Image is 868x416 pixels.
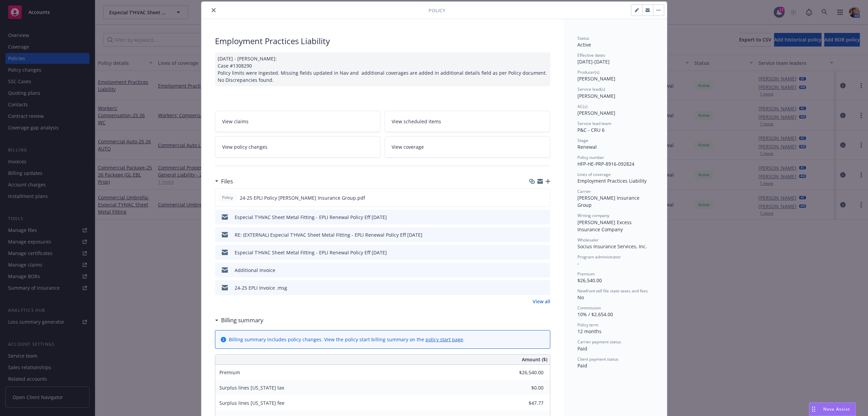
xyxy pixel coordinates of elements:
[577,110,615,116] span: [PERSON_NAME]
[215,136,381,158] a: View policy changes
[541,249,548,256] button: preview file
[541,194,547,201] button: preview file
[429,7,445,14] span: Policy
[809,403,818,416] div: Drag to move
[240,194,365,201] span: 24-25 EPLI Policy [PERSON_NAME] Insurance Group.pdf
[504,398,548,408] input: 0.00
[533,298,550,305] a: View all
[577,41,591,48] span: Active
[577,195,641,208] span: [PERSON_NAME] Insurance Group
[215,52,550,86] div: [DATE] - [PERSON_NAME]: Case #1308290 Policy limits were Ingested. Missing fields updated in Nav ...
[219,384,284,391] span: Surplus lines [US_STATE] tax
[577,104,588,109] span: AC(s)
[577,75,615,82] span: [PERSON_NAME]
[577,345,587,352] span: Paid
[577,260,579,267] span: -
[221,316,263,325] h3: Billing summary
[577,35,589,41] span: Status
[577,254,621,260] span: Program administrator
[577,311,613,318] span: 10% / $2,654.00
[384,111,550,132] a: View scheduled items
[235,267,275,274] div: Additional Invoice
[577,138,588,143] span: Stage
[577,121,611,126] span: Service lead team
[577,188,591,194] span: Carrier
[577,339,621,345] span: Carrier payment status
[541,284,548,291] button: preview file
[577,328,601,334] span: 12 months
[392,143,424,150] span: View coverage
[531,267,536,274] button: download file
[229,336,465,343] div: Billing summary includes policy changes. View the policy start billing summary on the .
[531,214,536,221] button: download file
[577,161,634,167] span: HFP-HE-PRP-8916-092824
[577,294,584,301] span: No
[531,249,536,256] button: download file
[823,406,850,412] span: Nova Assist
[577,171,611,177] span: Lines of coverage
[531,284,536,291] button: download file
[210,6,218,14] button: close
[531,231,536,238] button: download file
[426,336,463,343] a: policy start page
[577,52,605,58] span: Effective dates
[219,400,284,406] span: Surplus lines [US_STATE] fee
[577,213,609,218] span: Writing company
[235,214,387,221] div: Especial T'HVAC Sheet Metal Fitting - EPLI Renewal Policy Eff [DATE]
[577,144,597,150] span: Renewal
[215,316,263,325] div: Billing summary
[577,271,595,277] span: Premium
[577,155,604,160] span: Policy number
[577,322,598,328] span: Policy term
[222,118,249,125] span: View claims
[504,383,548,393] input: 0.00
[577,52,653,65] div: [DATE] - [DATE]
[221,195,234,201] span: Policy
[577,127,605,133] span: P&C - CRU 6
[577,86,605,92] span: Service lead(s)
[235,284,287,291] div: 24-25 EPLI Invoice .msg
[577,277,602,284] span: $26,540.00
[577,288,648,294] span: Newfront will file state taxes and fees
[235,231,422,238] div: RE: (EXTERNAL) Especial T'HVAC Sheet Metal Fitting - EPLI Renewal Policy Eff [DATE]
[504,367,548,378] input: 0.00
[577,69,599,75] span: Producer(s)
[577,93,615,99] span: [PERSON_NAME]
[215,111,381,132] a: View claims
[215,177,233,186] div: Files
[577,219,633,233] span: [PERSON_NAME] Excess Insurance Company
[809,402,856,416] button: Nova Assist
[215,35,550,47] div: Employment Practices Liability
[235,249,387,256] div: Especial T'HVAC Sheet Metal Fitting - EPLI Renewal Policy Eff [DATE]
[577,178,647,184] span: Employment Practices Liability
[219,369,240,376] span: Premium
[221,177,233,186] h3: Files
[384,136,550,158] a: View coverage
[522,356,547,363] span: Amount ($)
[577,356,618,362] span: Client payment status
[541,231,548,238] button: preview file
[541,214,548,221] button: preview file
[577,362,587,369] span: Paid
[577,237,599,243] span: Wholesaler
[392,118,441,125] span: View scheduled items
[577,243,647,250] span: Socius Insurance Services, Inc.
[577,305,601,311] span: Commission
[541,267,548,274] button: preview file
[530,194,536,201] button: download file
[222,143,268,150] span: View policy changes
